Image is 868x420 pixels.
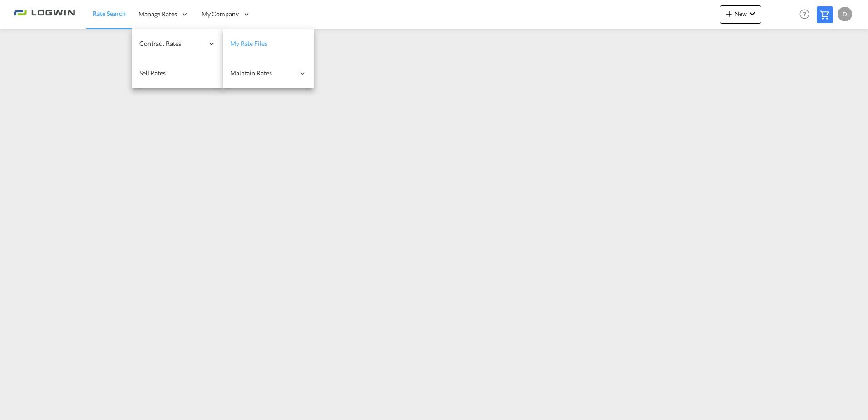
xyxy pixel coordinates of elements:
[138,10,177,19] span: Manage Rates
[797,6,817,23] div: Help
[139,39,204,48] span: Contract Rates
[202,10,239,19] span: My Company
[14,4,75,25] img: 2761ae10d95411efa20a1f5e0282d2d7.png
[132,59,223,88] a: Sell Rates
[223,29,314,59] a: My Rate Files
[223,59,314,88] div: Maintain Rates
[724,8,735,19] md-icon: icon-plus 400-fg
[838,7,852,21] div: D
[797,6,812,22] span: Help
[720,5,761,24] button: icon-plus 400-fgNewicon-chevron-down
[724,10,758,17] span: New
[230,69,295,78] span: Maintain Rates
[93,10,126,17] span: Rate Search
[230,40,267,47] span: My Rate Files
[747,8,758,19] md-icon: icon-chevron-down
[132,29,223,59] div: Contract Rates
[139,69,166,77] span: Sell Rates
